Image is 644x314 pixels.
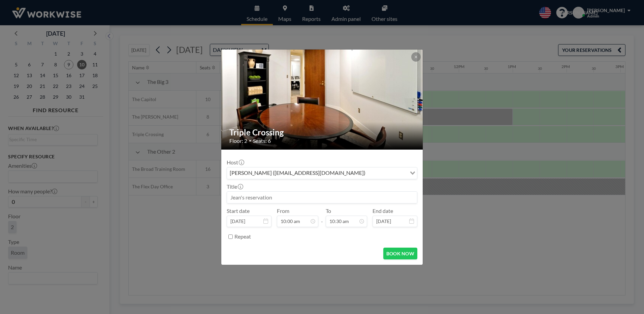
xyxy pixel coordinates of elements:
label: From [277,208,289,214]
input: Jean's reservation [227,192,417,203]
span: - [321,210,323,225]
span: Seats: 6 [253,137,271,144]
label: Repeat [234,233,251,240]
label: To [326,208,331,214]
button: BOOK NOW [383,248,417,259]
label: Title [227,183,243,190]
input: Search for option [367,169,406,178]
label: Start date [227,208,250,214]
img: 537.jpg [221,24,423,175]
span: Floor: 2 [229,137,247,144]
label: Host [227,159,244,166]
div: Search for option [227,167,417,179]
label: End date [373,208,393,214]
span: [PERSON_NAME] ([EMAIL_ADDRESS][DOMAIN_NAME]) [228,169,367,178]
h2: Triple Crossing [229,127,415,137]
span: • [249,138,251,143]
